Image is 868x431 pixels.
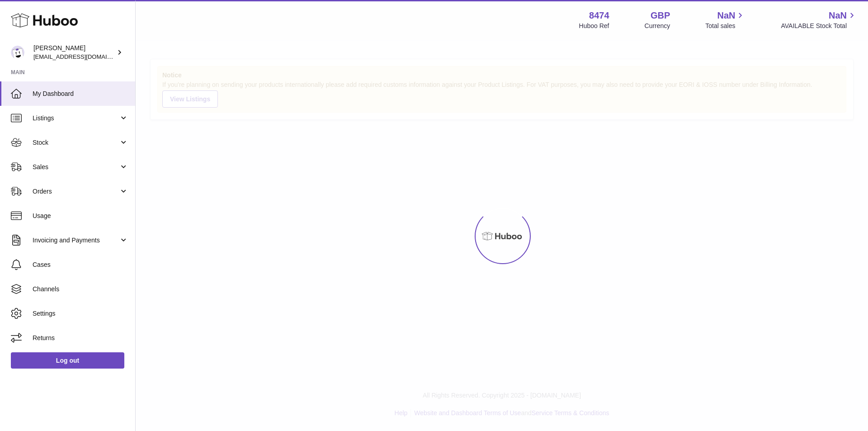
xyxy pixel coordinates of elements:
span: Orders [33,187,119,196]
span: Settings [33,309,128,318]
span: AVAILABLE Stock Total [781,22,857,30]
div: [PERSON_NAME] [33,44,115,61]
strong: 8474 [589,9,609,22]
img: orders@neshealth.com [11,46,24,59]
span: Listings [33,114,119,123]
a: NaN AVAILABLE Stock Total [781,9,857,30]
a: NaN Total sales [705,9,745,30]
span: My Dashboard [33,90,128,98]
span: NaN [717,9,735,22]
span: Cases [33,260,128,269]
span: Channels [33,285,128,294]
span: Total sales [705,22,745,30]
a: Log out [11,352,124,369]
div: Currency [645,22,670,30]
span: Usage [33,212,128,220]
span: NaN [829,9,847,22]
strong: GBP [651,9,670,22]
span: Stock [33,138,119,147]
span: Returns [33,334,128,342]
span: Sales [33,163,119,171]
div: Huboo Ref [579,22,609,30]
span: Invoicing and Payments [33,236,119,245]
span: [EMAIL_ADDRESS][DOMAIN_NAME] [33,53,133,60]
